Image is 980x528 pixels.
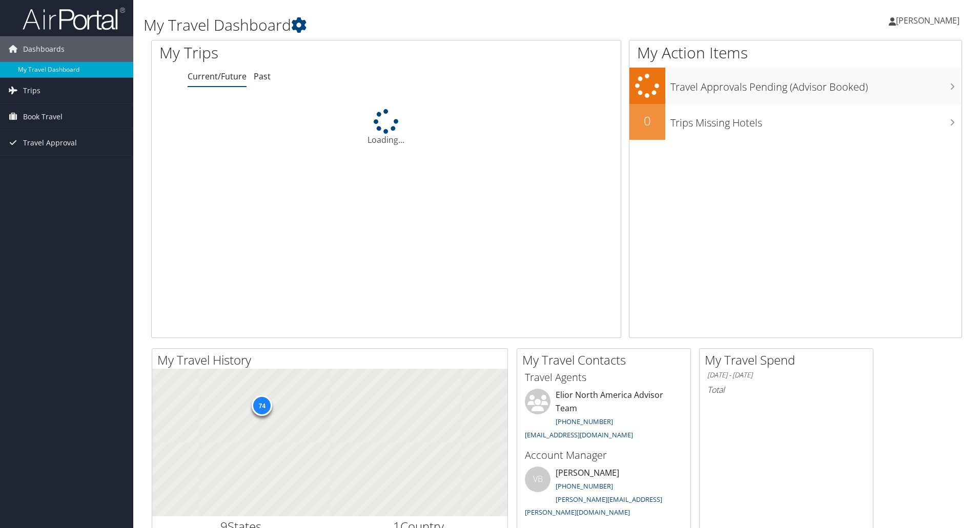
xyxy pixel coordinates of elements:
a: 0Trips Missing Hotels [629,104,962,140]
img: airportal-logo.png [23,7,125,31]
h1: My Travel Dashboard [144,14,695,36]
span: Travel Approval [23,130,77,156]
h3: Travel Agents [525,370,683,385]
div: Loading... [152,109,621,146]
h2: My Travel Contacts [522,351,690,369]
div: 74 [252,395,272,416]
h6: [DATE] - [DATE] [707,370,865,380]
h2: My Travel History [157,351,507,369]
a: Travel Approvals Pending (Advisor Booked) [629,68,962,104]
h2: My Travel Spend [705,351,873,369]
li: [PERSON_NAME] [520,467,688,521]
div: VB [525,467,550,492]
h3: Travel Approvals Pending (Advisor Booked) [670,75,962,94]
a: [PHONE_NUMBER] [556,417,613,426]
a: Past [254,71,271,82]
a: [PERSON_NAME][EMAIL_ADDRESS][PERSON_NAME][DOMAIN_NAME] [525,495,662,517]
span: Dashboards [23,36,65,62]
a: [EMAIL_ADDRESS][DOMAIN_NAME] [525,430,633,439]
span: Trips [23,78,40,103]
h1: My Trips [159,42,418,64]
li: Elior North America Advisor Team [520,389,688,443]
span: Book Travel [23,104,63,130]
a: Current/Future [188,71,247,82]
h1: My Action Items [629,42,962,64]
h3: Account Manager [525,448,683,462]
h6: Total [707,384,865,395]
a: [PERSON_NAME] [889,5,970,36]
h3: Trips Missing Hotels [670,111,962,130]
a: [PHONE_NUMBER] [556,481,613,491]
span: [PERSON_NAME] [896,15,959,26]
h2: 0 [629,112,665,130]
